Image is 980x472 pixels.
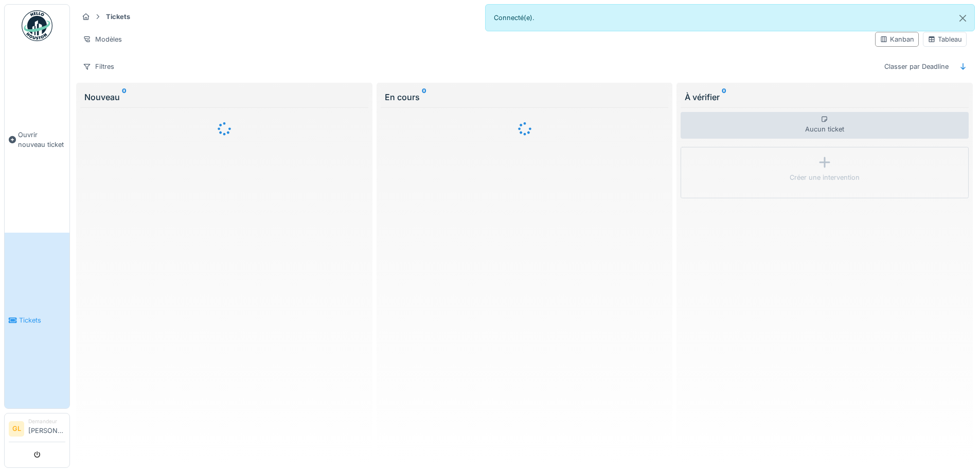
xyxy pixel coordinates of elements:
[84,91,364,103] div: Nouveau
[78,59,119,74] div: Filtres
[880,59,953,74] div: Classer par Deadline
[5,47,69,233] a: Ouvrir nouveau ticket
[880,34,914,44] div: Kanban
[28,418,65,425] div: Demandeur
[685,91,965,103] div: À vérifier
[681,112,969,139] div: Aucun ticket
[5,233,69,409] a: Tickets
[9,418,65,442] a: GL Demandeur[PERSON_NAME]
[18,130,65,149] span: Ouvrir nouveau ticket
[951,5,974,32] button: Close
[28,418,65,440] li: [PERSON_NAME]
[78,32,127,47] div: Modèles
[928,34,962,44] div: Tableau
[485,4,975,31] div: Connecté(e).
[9,421,24,437] li: GL
[722,91,726,103] sup: 0
[102,12,134,22] strong: Tickets
[19,315,65,325] span: Tickets
[422,91,426,103] sup: 0
[22,10,52,41] img: Badge_color-CXgf-gQk.svg
[790,173,860,182] div: Créer une intervention
[122,91,127,103] sup: 0
[385,91,665,103] div: En cours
